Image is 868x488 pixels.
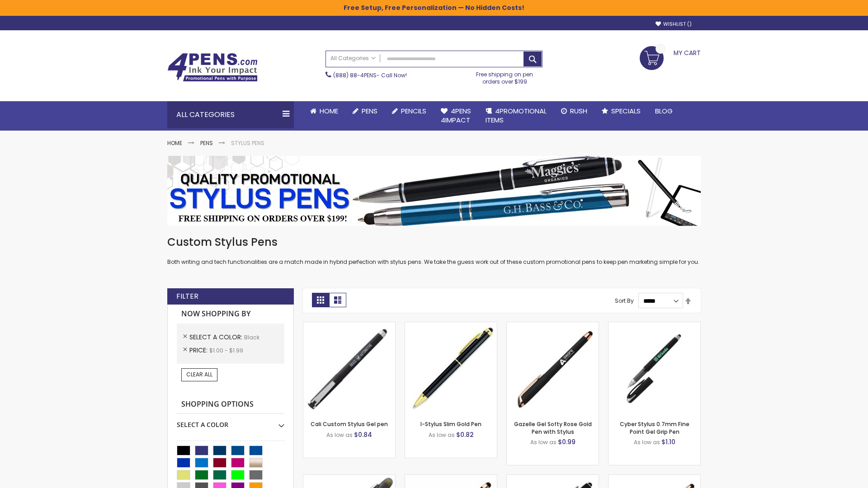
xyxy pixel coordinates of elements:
[167,53,258,82] img: 4Pens Custom Pens and Promotional Products
[434,101,478,131] a: 4Pens4impact
[167,101,294,128] div: All Categories
[189,346,209,355] span: Price
[354,430,372,439] span: $0.84
[648,101,680,121] a: Blog
[311,420,388,428] a: Cali Custom Stylus Gel pen
[244,333,259,341] span: Black
[345,101,385,121] a: Pens
[441,106,471,125] span: 4Pens 4impact
[611,106,641,116] span: Specials
[401,106,426,116] span: Pencils
[312,293,329,307] strong: Grid
[530,438,557,446] span: As low as
[615,297,634,305] label: Sort By
[507,322,599,329] a: Gazelle Gel Softy Rose Gold Pen with Stylus-Black
[326,431,353,439] span: As low as
[405,322,497,329] a: I-Stylus Slim Gold-Black
[609,322,700,414] img: Cyber Stylus 0.7mm Fine Point Gel Grip Pen-Black
[167,235,701,266] div: Both writing and tech functionalities are a match made in hybrid perfection with stylus pens. We ...
[558,437,576,446] span: $0.99
[303,322,395,329] a: Cali Custom Stylus Gel pen-Black
[656,21,692,28] a: Wishlist
[467,67,543,85] div: Free shipping on pen orders over $199
[620,420,689,435] a: Cyber Stylus 0.7mm Fine Point Gel Grip Pen
[456,430,474,439] span: $0.82
[177,305,284,324] strong: Now Shopping by
[507,474,599,482] a: Custom Soft Touch® Metal Pens with Stylus-Black
[186,371,212,378] span: Clear All
[570,106,587,116] span: Rush
[181,368,217,381] a: Clear All
[333,71,407,79] span: - Call Now!
[177,395,284,414] strong: Shopping Options
[405,474,497,482] a: Islander Softy Rose Gold Gel Pen with Stylus-Black
[594,101,648,121] a: Specials
[177,414,284,429] div: Select A Color
[231,139,264,147] strong: Stylus Pens
[514,420,592,435] a: Gazelle Gel Softy Rose Gold Pen with Stylus
[507,322,599,414] img: Gazelle Gel Softy Rose Gold Pen with Stylus-Black
[303,101,345,121] a: Home
[189,333,244,342] span: Select A Color
[303,474,395,482] a: Souvenir® Jalan Highlighter Stylus Pen Combo-Black
[333,71,377,79] a: (888) 88-4PENS
[420,420,481,428] a: I-Stylus Slim Gold Pen
[609,474,700,482] a: Gazelle Gel Softy Rose Gold Pen with Stylus - ColorJet-Black
[326,51,380,66] a: All Categories
[554,101,594,121] a: Rush
[362,106,377,116] span: Pens
[385,101,434,121] a: Pencils
[200,139,213,147] a: Pens
[167,156,701,226] img: Stylus Pens
[405,322,497,414] img: I-Stylus Slim Gold-Black
[209,347,243,354] span: $1.00 - $1.99
[303,322,395,414] img: Cali Custom Stylus Gel pen-Black
[486,106,547,125] span: 4PROMOTIONAL ITEMS
[661,437,675,446] span: $1.10
[429,431,455,439] span: As low as
[478,101,554,131] a: 4PROMOTIONALITEMS
[167,235,701,249] h1: Custom Stylus Pens
[176,291,198,301] strong: Filter
[634,438,660,446] span: As low as
[655,106,673,116] span: Blog
[320,106,338,116] span: Home
[609,322,700,329] a: Cyber Stylus 0.7mm Fine Point Gel Grip Pen-Black
[330,55,376,62] span: All Categories
[167,139,182,147] a: Home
